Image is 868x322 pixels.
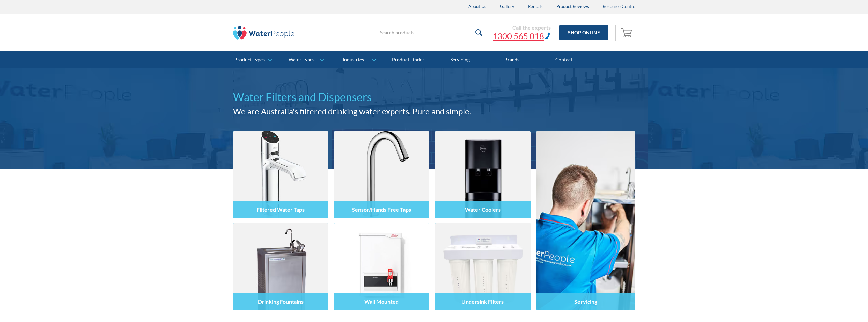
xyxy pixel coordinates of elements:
[258,298,304,305] h4: Drinking Fountains
[334,131,429,218] img: Sensor/Hands Free Taps
[559,25,608,40] a: Shop Online
[289,57,314,63] div: Water Types
[343,57,364,63] div: Industries
[334,223,429,310] img: Wall Mounted
[800,288,868,322] iframe: podium webchat widget bubble
[536,131,635,310] a: Servicing
[434,51,486,68] a: Servicing
[234,57,265,63] div: Product Types
[364,298,399,305] h4: Wall Mounted
[382,51,434,68] a: Product Finder
[621,27,634,38] img: shopping cart
[435,131,530,218] img: Water Coolers
[226,51,278,68] a: Product Types
[233,223,328,310] img: Drinking Fountains
[493,24,550,31] div: Call the experts
[538,51,590,68] a: Contact
[465,206,501,213] h4: Water Coolers
[493,31,550,41] ctc: Call (03) 9885 0222 with Linkus Desktop Client
[619,25,635,41] a: Open empty cart
[233,26,294,40] img: The Water People
[278,51,330,68] a: Water Types
[486,51,538,68] a: Brands
[574,298,597,305] h4: Servicing
[493,31,550,41] a: 1300 565 018
[376,25,486,40] input: Search products
[256,206,305,213] h4: Filtered Water Taps
[352,206,411,213] h4: Sensor/Hands Free Taps
[493,31,544,41] ctcspan: 1300 565 018
[233,131,328,218] img: Filtered Water Taps
[461,298,504,305] h4: Undersink Filters
[330,51,382,68] a: Industries
[435,223,530,310] img: Undersink Filters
